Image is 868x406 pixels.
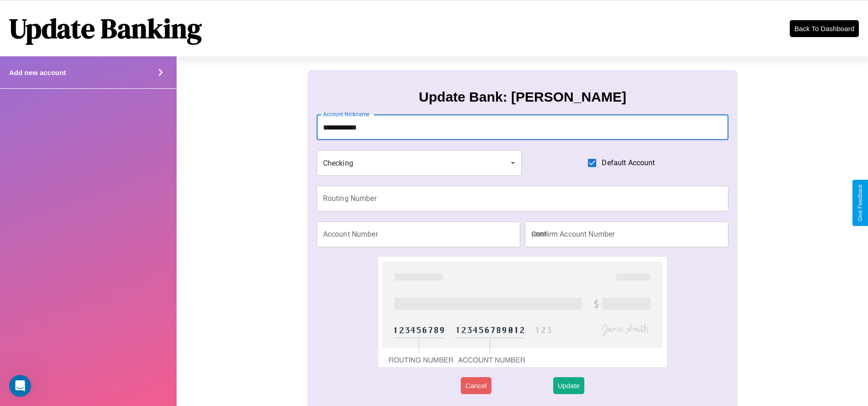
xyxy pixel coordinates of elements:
[378,257,667,367] img: check
[323,110,370,118] label: Account Nickname
[317,150,522,176] div: Checking
[461,377,491,394] button: Cancel
[602,157,655,168] span: Default Account
[419,89,626,105] h3: Update Bank: [PERSON_NAME]
[790,20,859,37] button: Back To Dashboard
[9,375,31,397] iframe: Intercom live chat
[9,69,66,76] h4: Add new account
[857,184,863,222] div: Give Feedback
[553,377,584,394] button: Update
[9,10,202,47] h1: Update Banking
